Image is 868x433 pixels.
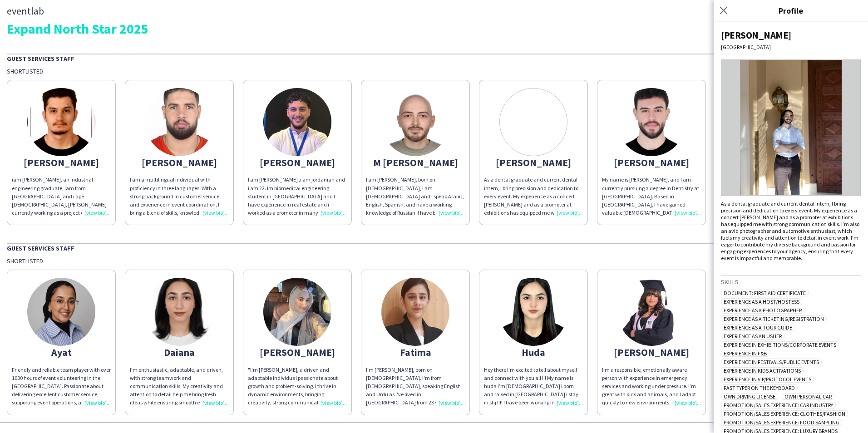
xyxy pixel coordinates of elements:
[721,350,769,357] span: Experience in F&B
[130,158,229,167] div: [PERSON_NAME]
[721,359,822,365] span: Experience in Festivals/Public Events
[602,348,701,356] div: [PERSON_NAME]
[602,176,701,217] div: My name is [PERSON_NAME], and I am currently pursuing a degree in Dentistry at [GEOGRAPHIC_DATA]....
[366,366,465,407] div: I'm [PERSON_NAME], born on [DEMOGRAPHIC_DATA]. I'm from [DEMOGRAPHIC_DATA], speaking English and ...
[366,348,465,356] div: Fatima
[7,67,861,75] div: Shortlisted
[721,315,827,322] span: Experience as a Ticketing/Registration
[721,419,842,426] span: Promotion/Sales Experience: Food Sampling
[130,176,229,217] div: I am a multilingual individual with proficiency in three languages. With a strong background in c...
[7,22,861,35] div: Expand North Star 2025
[145,278,213,346] img: thumb-68d1608d58e44.jpeg
[782,393,834,400] span: Own Personal Car
[7,257,861,265] div: Shortlisted
[721,298,802,305] span: Experience as a Host/Hostess
[248,176,347,217] div: I am [PERSON_NAME] ,i am jordanian and i am 22. Im biomedical engineering student in [GEOGRAPHIC_...
[12,176,111,217] div: iam [PERSON_NAME], an industrial engineering graduate, iam from [GEOGRAPHIC_DATA] and i age [DEMO...
[721,367,804,374] span: Experience in Kids Activations
[248,348,347,356] div: [PERSON_NAME]
[12,366,111,407] div: Friendly and reliable team player with over 1000 hours of event volunteering in the [GEOGRAPHIC_D...
[721,376,814,383] span: Experience in VIP/Protocol Events
[263,88,331,156] img: thumb-6899912dd857e.jpeg
[721,59,861,196] img: Crew avatar or photo
[366,158,465,167] div: M [PERSON_NAME]
[721,44,861,50] div: [GEOGRAPHIC_DATA]
[12,348,111,356] div: Ayat
[27,278,95,346] img: thumb-68cd711920efa.jpg
[248,366,347,407] div: "I’m [PERSON_NAME], a driven and adaptable individual passionate about growth and problem-solving...
[721,393,778,400] span: Own Driving License
[484,176,583,217] div: As a dental graduate and current dental intern, I bring precision and dedication to every event. ...
[721,29,861,41] div: [PERSON_NAME]
[7,7,44,15] span: eventlab
[721,384,798,391] span: Fast Typer on the Keyboard
[130,348,229,356] div: Daiana
[381,88,449,156] img: thumb-652100cf29958.jpeg
[484,348,583,356] div: Huda
[721,278,861,286] h3: Skills
[484,366,583,407] div: Hey there I’m excited to tell about myself and connect with you all !!! My name is huda I’m [DEMO...
[12,158,111,167] div: [PERSON_NAME]
[721,290,809,296] span: Document: First Aid Certificate
[263,278,331,346] img: thumb-677f1e615689e.jpeg
[602,158,701,167] div: [PERSON_NAME]
[721,402,836,408] span: Promotion/Sales Experience: Car Industry
[366,176,465,217] div: I am [PERSON_NAME], born on [DEMOGRAPHIC_DATA], I am [DEMOGRAPHIC_DATA] and I speak Arabic, Engli...
[714,5,868,16] h3: Profile
[7,243,861,252] div: Guest Services Staff
[381,278,449,346] img: thumb-653a4c6392385.jpg
[7,54,861,63] div: Guest Services Staff
[602,366,701,407] div: I’m a responsible, emotionally aware person with experience in emergency services and working und...
[721,333,784,340] span: Experience as an Usher
[617,278,686,346] img: thumb-679921d20f441.jpg
[617,88,686,156] img: thumb-68655dc7e734c.jpeg
[27,88,95,156] img: thumb-656895d3697b1.jpeg
[721,307,804,314] span: Experience as a Photographer
[130,366,229,407] div: I’m enthusiastic, adaptable, and driven, with strong teamwork and communication skills. My creati...
[721,324,795,331] span: Experience as a Tour Guide
[499,278,567,346] img: thumb-675a6de9996f6.jpeg
[721,410,848,417] span: Promotion/Sales Experience: Clothes/Fashion
[248,158,347,167] div: [PERSON_NAME]
[145,88,213,156] img: thumb-684bf61c15068.jpg
[484,158,583,167] div: [PERSON_NAME]
[721,341,839,348] span: Experience in Exhibitions/Corporate Events
[721,200,861,261] div: As a dental graduate and current dental intern, I bring precision and dedication to every event. ...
